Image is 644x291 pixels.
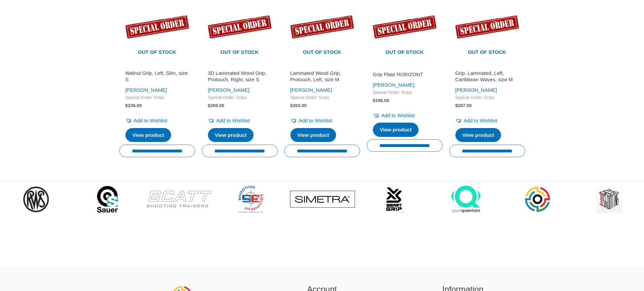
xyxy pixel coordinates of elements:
a: Add to Wishlist [125,116,167,125]
bdi: 207.00 [455,103,472,108]
a: Read more about “Grip Plate HORIZONT” [373,123,419,137]
a: Read more about “Grip, Laminated, Left, Caribbean Waves, size M” [455,128,501,142]
span: $ [208,103,211,108]
span: Out of stock [207,45,272,61]
a: [PERSON_NAME] [125,87,167,93]
a: Add to Wishlist [208,116,250,125]
h2: 3D Laminated Wood Grip, Protouch, Right, size S [208,70,271,83]
span: $ [373,98,376,103]
span: $ [455,103,458,108]
span: Add to Wishlist [134,118,167,123]
a: Read more about “3D Laminated Wood Grip, Protouch, Right, size S” [208,128,254,142]
span: Add to Wishlist [381,112,415,118]
a: [PERSON_NAME] [290,87,332,93]
a: Read more about “Laminated Wood Grip, Protouch, Left, size M” [290,128,336,142]
span: Special Order: Grips [125,95,189,101]
span: Special Order: Grips [373,90,436,96]
span: Special Order: Grips [455,95,519,101]
h2: Grip, Laminated, Left, Caribbean Waves, size M [455,70,519,83]
bdi: 203.00 [290,103,307,108]
a: Add to Wishlist [455,116,497,125]
a: [PERSON_NAME] [455,87,497,93]
h2: Walnut Grip, Left, Slim, size S [125,70,189,83]
a: [PERSON_NAME] [373,82,414,88]
a: Laminated Wood Grip, Protouch, Left, size M [290,70,354,86]
a: [PERSON_NAME] [208,87,249,93]
h2: Grip Plate HORIZONT [373,71,436,78]
span: $ [290,103,293,108]
span: $ [125,103,128,108]
span: Out of stock [124,45,190,61]
bdi: 196.00 [373,98,389,103]
bdi: 269.00 [208,103,224,108]
a: Add to Wishlist [290,116,332,125]
a: Grip Plate HORIZONT [373,71,436,80]
bdi: 239.00 [125,103,142,108]
a: Add to Wishlist [373,111,415,120]
h2: Laminated Wood Grip, Protouch, Left, size M [290,70,354,83]
a: Grip, Laminated, Left, Caribbean Waves, size M [455,70,519,86]
span: Special Order: Grips [208,95,271,101]
a: Read more about “Walnut Grip, Left, Slim, size S” [125,128,171,142]
span: Out of stock [454,45,520,61]
span: Add to Wishlist [299,118,332,123]
span: Add to Wishlist [216,118,250,123]
span: Special Order: Grips [290,95,354,101]
span: Add to Wishlist [464,118,497,123]
span: Out of stock [289,45,355,61]
a: Walnut Grip, Left, Slim, size S [125,70,189,86]
a: 3D Laminated Wood Grip, Protouch, Right, size S [208,70,271,86]
span: Out of stock [372,45,437,61]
